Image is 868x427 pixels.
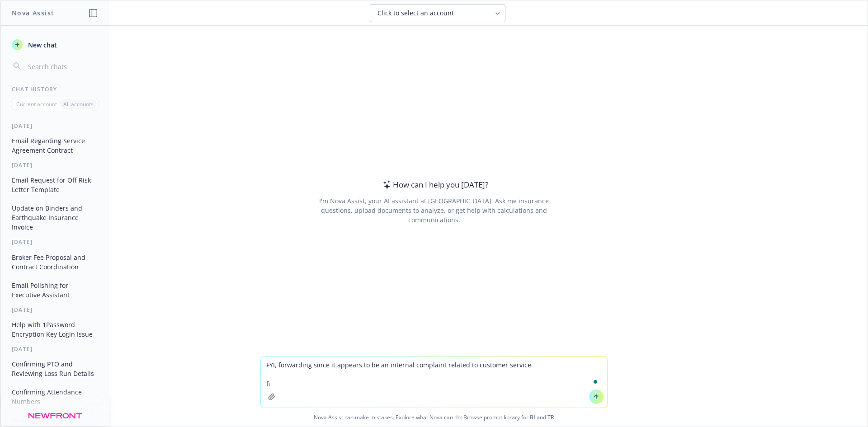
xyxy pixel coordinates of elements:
textarea: To enrich screen reader interactions, please activate Accessibility in Grammarly extension settings [261,357,607,408]
div: Chat History [1,85,109,93]
a: TR [547,413,554,421]
button: Confirming PTO and Reviewing Loss Run Details [8,357,102,381]
div: How can I help you [DATE]? [380,179,488,191]
div: [DATE] [1,161,109,169]
div: [DATE] [1,122,109,130]
span: Click to select an account [377,9,454,18]
p: All accounts [63,100,94,108]
span: New chat [26,40,57,50]
button: Update on Binders and Earthquake Insurance Invoice [8,201,102,235]
input: Search chats [26,60,98,73]
a: BI [530,413,535,421]
h1: Nova Assist [12,8,54,18]
div: I'm Nova Assist, your AI assistant at [GEOGRAPHIC_DATA]. Ask me insurance questions, upload docum... [307,196,561,225]
div: [DATE] [1,306,109,314]
button: Broker Fee Proposal and Contract Coordination [8,250,102,274]
button: Click to select an account [370,4,505,22]
button: Email Regarding Service Agreement Contract [8,133,102,158]
div: [DATE] [1,238,109,246]
span: Nova Assist can make mistakes. Explore what Nova can do: Browse prompt library for and [4,408,864,427]
button: Email Request for Off-Risk Letter Template [8,173,102,197]
button: Help with 1Password Encryption Key Login Issue [8,317,102,342]
div: [DATE] [1,345,109,353]
button: New chat [8,37,102,53]
button: Confirming Attendance Numbers [8,385,102,409]
button: Email Polishing for Executive Assistant [8,278,102,302]
p: Current account [16,100,57,108]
